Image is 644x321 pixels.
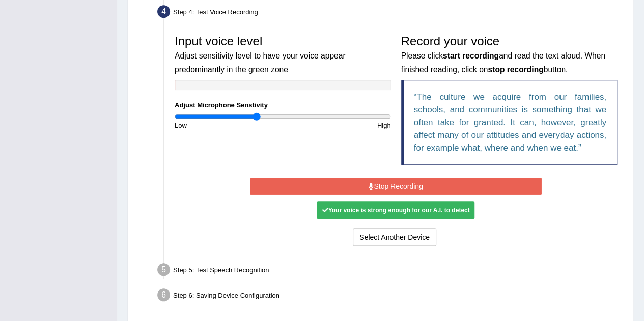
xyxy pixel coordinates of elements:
small: Adjust sensitivity level to have your voice appear predominantly in the green zone [175,51,345,73]
small: Please click and read the text aloud. When finished reading, click on button. [401,51,605,73]
button: Select Another Device [353,228,436,246]
div: Step 4: Test Voice Recording [153,2,629,24]
q: The culture we acquire from our families, schools, and communities is something that we often tak... [414,92,607,153]
button: Stop Recording [250,178,542,195]
div: High [283,121,396,130]
b: stop recording [488,65,543,74]
label: Adjust Microphone Senstivity [175,100,268,110]
div: Step 5: Test Speech Recognition [153,260,629,282]
div: Your voice is strong enough for our A.I. to detect [317,201,474,219]
h3: Input voice level [175,35,391,75]
div: Low [170,121,283,130]
div: Step 6: Saving Device Configuration [153,285,629,308]
b: start recording [443,51,499,60]
h3: Record your voice [401,35,618,75]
